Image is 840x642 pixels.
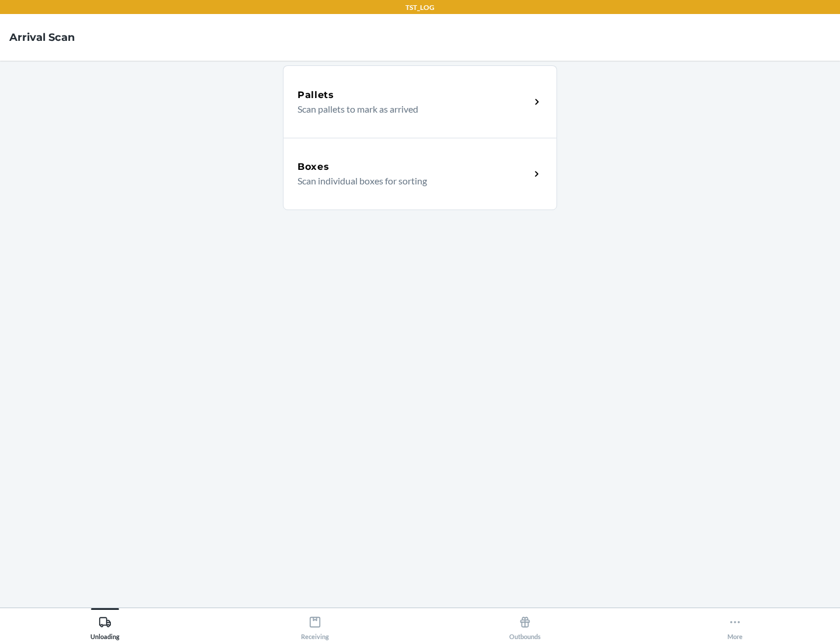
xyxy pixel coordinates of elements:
a: BoxesScan individual boxes for sorting [283,138,557,210]
h5: Pallets [297,88,334,102]
div: Outbounds [509,611,541,640]
a: PalletsScan pallets to mark as arrived [283,65,557,138]
p: TST_LOG [405,2,435,13]
button: Outbounds [420,608,630,640]
button: More [630,608,840,640]
div: More [727,611,743,640]
p: Scan individual boxes for sorting [297,174,521,188]
h4: Arrival Scan [9,30,75,45]
div: Unloading [90,611,120,640]
div: Receiving [301,611,329,640]
button: Receiving [210,608,420,640]
p: Scan pallets to mark as arrived [297,102,521,116]
h5: Boxes [297,160,330,174]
